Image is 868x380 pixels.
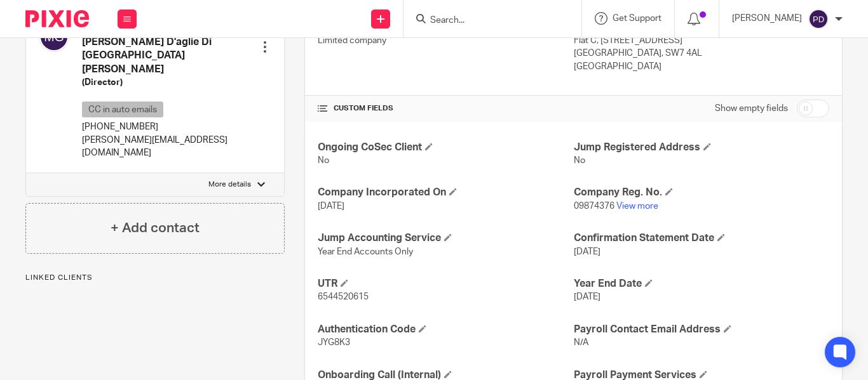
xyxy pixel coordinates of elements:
img: Pixie [25,10,89,27]
img: svg%3E [808,9,829,29]
h4: Company Reg. No. [574,186,829,199]
h4: Confirmation Statement Date [574,232,829,245]
h4: Company Incorporated On [318,186,573,199]
p: [PERSON_NAME][EMAIL_ADDRESS][DOMAIN_NAME] [82,134,246,160]
a: View more [616,202,658,211]
p: CC in auto emails [82,102,163,117]
span: [DATE] [574,292,600,301]
p: [PERSON_NAME] [732,12,802,25]
h4: [PERSON_NAME] San [PERSON_NAME] D'aglie Di [GEOGRAPHIC_DATA][PERSON_NAME] [82,22,246,76]
span: JYG8K3 [318,338,350,347]
p: Linked clients [25,273,285,283]
p: [GEOGRAPHIC_DATA], SW7 4AL [574,47,829,60]
label: Show empty fields [715,102,788,115]
p: [PHONE_NUMBER] [82,121,246,133]
span: 6544520615 [318,292,369,301]
h4: CUSTOM FIELDS [318,103,573,114]
p: Limited company [318,34,573,47]
p: [GEOGRAPHIC_DATA] [574,60,829,73]
h4: Jump Registered Address [574,141,829,154]
span: 09874376 [574,202,614,211]
p: Flat C, [STREET_ADDRESS] [574,34,829,47]
h4: + Add contact [111,218,200,238]
span: N/A [574,338,588,347]
span: [DATE] [574,247,600,256]
h4: Authentication Code [318,323,573,336]
h4: UTR [318,277,573,291]
h4: Payroll Contact Email Address [574,323,829,336]
h4: Jump Accounting Service [318,232,573,245]
span: Get Support [613,14,661,23]
p: More details [208,180,251,190]
span: No [574,156,585,165]
h4: Year End Date [574,277,829,291]
input: Search [429,15,543,27]
h4: Ongoing CoSec Client [318,141,573,154]
span: [DATE] [318,202,344,211]
span: Year End Accounts Only [318,247,413,256]
span: No [318,156,329,165]
h5: (Director) [82,76,246,89]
